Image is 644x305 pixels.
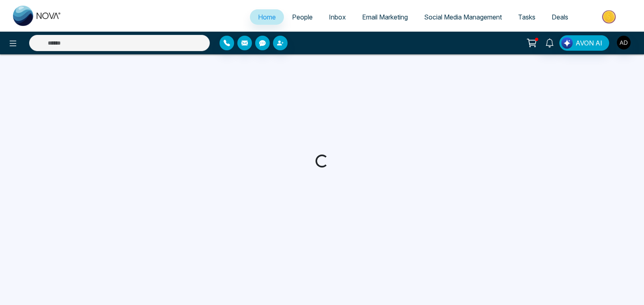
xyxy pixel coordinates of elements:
[617,36,631,49] img: User Avatar
[544,9,576,25] a: Deals
[424,13,502,21] span: Social Media Management
[258,13,276,21] span: Home
[576,38,602,48] span: AVON AI
[362,13,408,21] span: Email Marketing
[329,13,346,21] span: Inbox
[510,9,544,25] a: Tasks
[580,8,639,26] img: Market-place.gif
[292,13,313,21] span: People
[321,9,354,25] a: Inbox
[354,9,416,25] a: Email Marketing
[561,37,573,49] img: Lead Flow
[518,13,535,21] span: Tasks
[552,13,568,21] span: Deals
[416,9,510,25] a: Social Media Management
[284,9,321,25] a: People
[13,6,62,26] img: Nova CRM Logo
[559,35,609,51] button: AVON AI
[250,9,284,25] a: Home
